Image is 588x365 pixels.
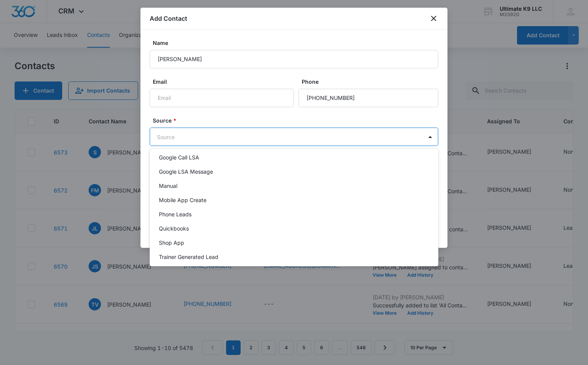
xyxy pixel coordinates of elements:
[159,196,206,204] p: Mobile App Create
[159,210,192,218] p: Phone Leads
[159,153,199,161] p: Google Call LSA
[159,182,177,190] p: Manual
[159,224,189,232] p: Quickbooks
[159,239,184,247] p: Shop App
[159,253,218,261] p: Trainer Generated Lead
[159,168,213,176] p: Google LSA Message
